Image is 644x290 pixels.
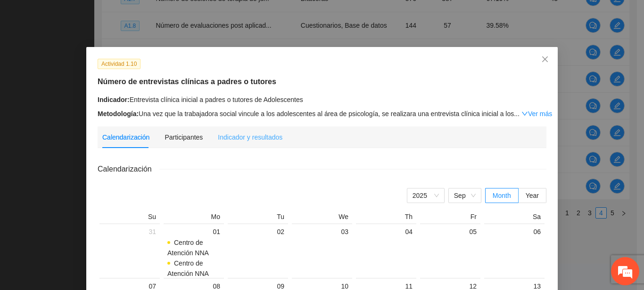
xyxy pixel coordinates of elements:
div: Participantes [165,132,203,142]
td: 2025-09-05 [418,223,482,278]
div: 03 [296,226,348,237]
a: Expand [521,110,552,118]
strong: Indicador: [98,96,130,103]
div: Entrevista clínica inicial a padres o tutores de Adolescentes [98,94,546,105]
td: 2025-09-01 [162,223,226,278]
span: Estamos en línea. [55,93,130,188]
button: Close [532,47,558,72]
textarea: Escriba su mensaje y pulse “Intro” [5,191,180,224]
div: Minimizar ventana de chat en vivo [155,5,177,27]
strong: Metodología: [98,110,139,118]
th: We [290,212,354,223]
span: 2025 [413,188,439,203]
span: Month [493,192,511,199]
div: 31 [103,226,156,237]
span: Actividad 1.10 [98,59,140,69]
th: Sa [482,212,546,223]
td: 2025-09-04 [354,223,418,278]
div: Una vez que la trabajadora social vincule a los adolescentes al área de psicología, se realizara ... [98,109,546,119]
td: 2025-09-02 [226,223,290,278]
h5: Número de entrevistas clínicas a padres o tutores [98,76,546,87]
span: Sep [454,188,476,203]
th: Tu [226,212,290,223]
div: 01 [167,226,220,237]
td: 2025-08-31 [98,223,162,278]
td: 2025-09-03 [290,223,354,278]
div: Chatee con nosotros ahora [49,48,158,60]
th: Fr [418,212,482,223]
div: Calendarización [102,132,149,142]
span: ... [514,110,520,118]
th: Mo [162,212,226,223]
th: Th [354,212,418,223]
div: 02 [231,226,284,237]
th: Su [98,212,162,223]
div: Indicador y resultados [218,132,282,142]
span: down [521,110,528,117]
span: Centro de Atención NNA [167,239,209,257]
div: 04 [360,226,413,237]
td: 2025-09-06 [482,223,546,278]
div: 05 [424,226,477,237]
span: Centro de Atención NNA [167,259,209,277]
span: Calendarización [98,163,159,175]
span: close [541,55,549,63]
div: 06 [488,226,541,237]
span: Year [526,192,539,199]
